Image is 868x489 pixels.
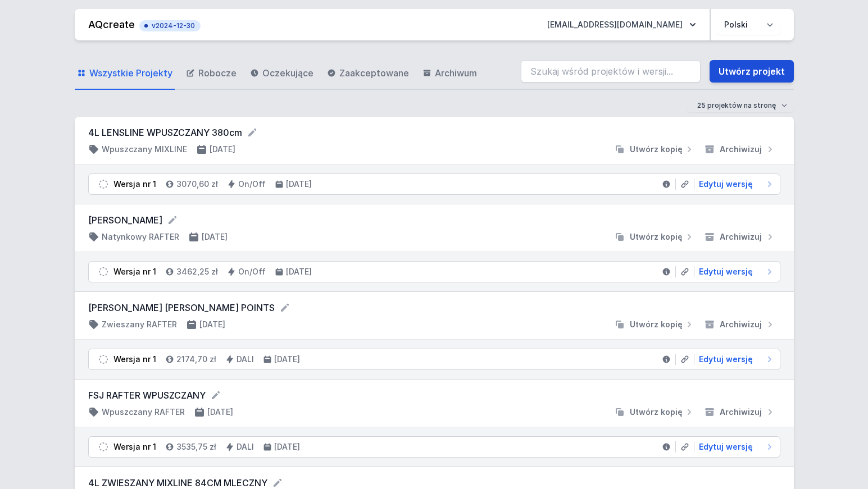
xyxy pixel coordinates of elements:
[238,179,266,190] h4: On/Off
[139,18,201,31] button: v2024-12-30
[88,126,780,139] form: 4L LENSLINE WPUSZCZANY 380cm
[202,231,228,243] h4: [DATE]
[113,266,156,277] div: Wersja nr 1
[420,57,479,90] a: Archiwum
[198,66,237,80] span: Robocze
[720,231,762,243] span: Archiwizuj
[694,441,775,453] a: Edytuj wersję
[238,266,266,277] h4: On/Off
[102,144,187,155] h4: Wpuszczany MIXLINE
[237,441,254,453] h4: DALI
[717,15,780,35] select: Wybierz język
[176,354,216,365] h4: 2174,70 zł
[710,60,794,83] a: Utwórz projekt
[113,354,156,365] div: Wersja nr 1
[210,390,221,401] button: Edytuj nazwę projektu
[102,231,179,243] h4: Natynkowy RAFTER
[102,319,177,330] h4: Zwieszany RAFTER
[720,406,762,418] span: Archiwizuj
[699,144,780,155] button: Archiwizuj
[279,302,290,313] button: Edytuj nazwę projektu
[145,21,195,30] span: v2024-12-30
[325,57,411,90] a: Zaakceptowane
[694,266,775,277] a: Edytuj wersję
[237,354,254,365] h4: DALI
[88,19,135,30] a: AQcreate
[630,144,683,155] span: Utwórz kopię
[610,144,699,155] button: Utwórz kopię
[75,57,175,90] a: Wszystkie Projekty
[98,441,109,453] img: draft.svg
[694,179,775,190] a: Edytuj wersję
[630,231,683,243] span: Utwórz kopię
[98,266,109,277] img: draft.svg
[699,231,780,243] button: Archiwizuj
[88,301,780,314] form: [PERSON_NAME] [PERSON_NAME] POINTS
[272,477,283,488] button: Edytuj nazwę projektu
[610,319,699,330] button: Utwórz kopię
[113,179,156,190] div: Wersja nr 1
[630,319,683,330] span: Utwórz kopię
[610,406,699,418] button: Utwórz kopię
[262,66,313,80] span: Oczekujące
[176,266,218,277] h4: 3462,25 zł
[286,266,312,277] h4: [DATE]
[248,57,316,90] a: Oczekujące
[720,319,762,330] span: Archiwizuj
[699,319,780,330] button: Archiwizuj
[102,406,185,418] h4: Wpuszczany RAFTER
[113,441,156,453] div: Wersja nr 1
[720,144,762,155] span: Archiwizuj
[98,179,109,190] img: draft.svg
[247,127,258,138] button: Edytuj nazwę projektu
[521,60,701,83] input: Szukaj wśród projektów i wersji...
[699,179,753,190] span: Edytuj wersję
[435,66,477,80] span: Archiwum
[199,319,225,330] h4: [DATE]
[167,214,178,226] button: Edytuj nazwę projektu
[274,441,300,453] h4: [DATE]
[699,354,753,365] span: Edytuj wersję
[286,179,312,190] h4: [DATE]
[538,15,705,35] button: [EMAIL_ADDRESS][DOMAIN_NAME]
[610,231,699,243] button: Utwórz kopię
[88,213,780,227] form: [PERSON_NAME]
[207,406,233,418] h4: [DATE]
[176,179,218,190] h4: 3070,60 zł
[699,266,753,277] span: Edytuj wersję
[98,354,109,365] img: draft.svg
[699,406,780,418] button: Archiwizuj
[274,354,300,365] h4: [DATE]
[210,144,235,155] h4: [DATE]
[339,66,409,80] span: Zaakceptowane
[630,406,683,418] span: Utwórz kopię
[694,354,775,365] a: Edytuj wersję
[184,57,239,90] a: Robocze
[89,66,172,80] span: Wszystkie Projekty
[88,389,780,402] form: FSJ RAFTER WPUSZCZANY
[176,441,216,453] h4: 3535,75 zł
[699,441,753,453] span: Edytuj wersję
